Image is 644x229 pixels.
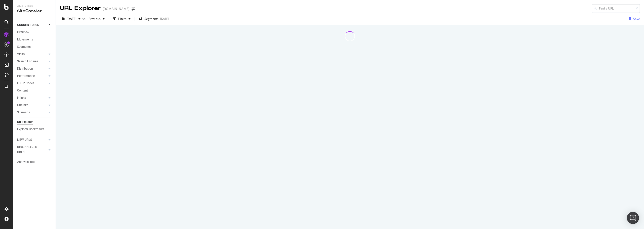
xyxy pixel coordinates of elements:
button: Save [627,15,640,23]
div: Movements [17,37,33,42]
div: DISAPPEARED URLS [17,145,43,155]
a: Distribution [17,66,47,71]
a: Performance [17,73,47,79]
a: Content [17,88,52,93]
a: CURRENT URLS [17,22,47,28]
div: Explorer Bookmarks [17,127,44,132]
div: Content [17,88,28,93]
span: Segments [144,17,158,21]
div: Inlinks [17,95,26,101]
a: NEW URLS [17,137,47,143]
span: Previous [87,17,101,21]
input: Find a URL [592,4,640,13]
button: [DATE] [60,15,83,23]
div: [DATE] [160,17,169,21]
div: arrow-right-arrow-left [132,7,135,11]
a: Search Engines [17,59,47,64]
a: Url Explorer [17,119,52,125]
div: Overview [17,30,29,35]
a: Sitemaps [17,110,47,115]
button: Segments[DATE] [137,15,171,23]
a: Movements [17,37,52,42]
div: Visits [17,52,25,57]
div: Analytics [17,4,52,8]
a: HTTP Codes [17,81,47,86]
div: NEW URLS [17,137,32,143]
div: Distribution [17,66,33,71]
div: URL Explorer [60,4,101,13]
div: CURRENT URLS [17,22,39,28]
a: Analysis Info [17,159,52,165]
div: HTTP Codes [17,81,34,86]
a: DISAPPEARED URLS [17,145,47,155]
button: Filters [111,15,133,23]
a: Explorer Bookmarks [17,127,52,132]
a: Visits [17,52,47,57]
div: [DOMAIN_NAME] [103,6,130,11]
div: Performance [17,73,35,79]
div: Outlinks [17,103,28,108]
div: Url Explorer [17,119,33,125]
div: Sitemaps [17,110,30,115]
div: Search Engines [17,59,38,64]
a: Segments [17,44,52,50]
div: Open Intercom Messenger [627,212,639,224]
a: Overview [17,30,52,35]
div: Analysis Info [17,159,35,165]
span: vs [83,17,87,21]
span: 2025 Aug. 29th [67,17,76,21]
a: Outlinks [17,103,47,108]
div: SiteCrawler [17,8,52,14]
div: Save [633,17,640,21]
a: Inlinks [17,95,47,101]
div: Segments [17,44,31,50]
div: Filters [118,17,127,21]
button: Previous [87,15,107,23]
